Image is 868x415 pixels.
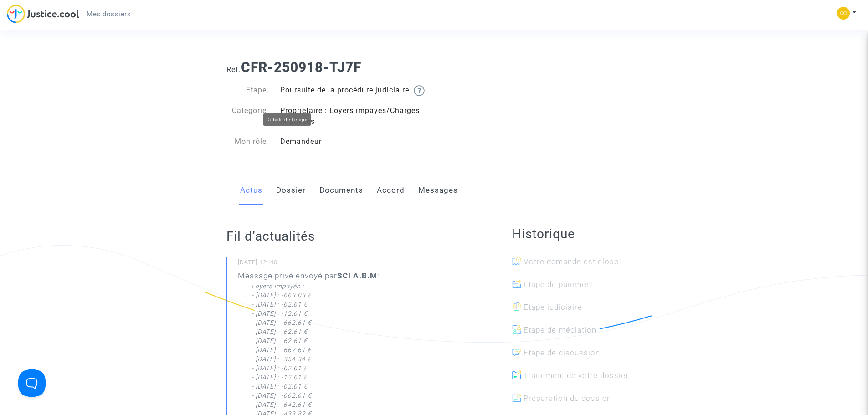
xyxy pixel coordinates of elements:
[220,136,273,147] div: Mon rôle
[79,7,138,21] a: Mes dossiers
[241,59,361,75] b: CFR-250918-TJ7F
[414,85,425,96] img: help.svg
[240,175,262,205] a: Actus
[87,10,131,18] span: Mes dossiers
[319,175,363,205] a: Documents
[377,175,405,205] a: Accord
[418,175,458,205] a: Messages
[220,105,273,127] div: Catégorie
[337,271,377,280] b: SCI A.B.M
[837,7,850,20] img: 38b4a36a50ee8c19d5d4da1f2d0098ea
[220,85,273,96] div: Etape
[226,228,476,244] h2: Fil d’actualités
[226,65,241,74] span: Ref.
[524,257,619,266] span: Votre demande est close
[7,5,79,23] img: jc-logo.svg
[512,226,642,242] h2: Historique
[18,369,46,397] iframe: Help Scout Beacon - Open
[273,136,434,147] div: Demandeur
[276,175,306,205] a: Dossier
[273,105,434,127] div: Propriétaire : Loyers impayés/Charges impayées
[273,85,434,96] div: Poursuite de la procédure judiciaire
[238,258,476,270] small: [DATE] 12h40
